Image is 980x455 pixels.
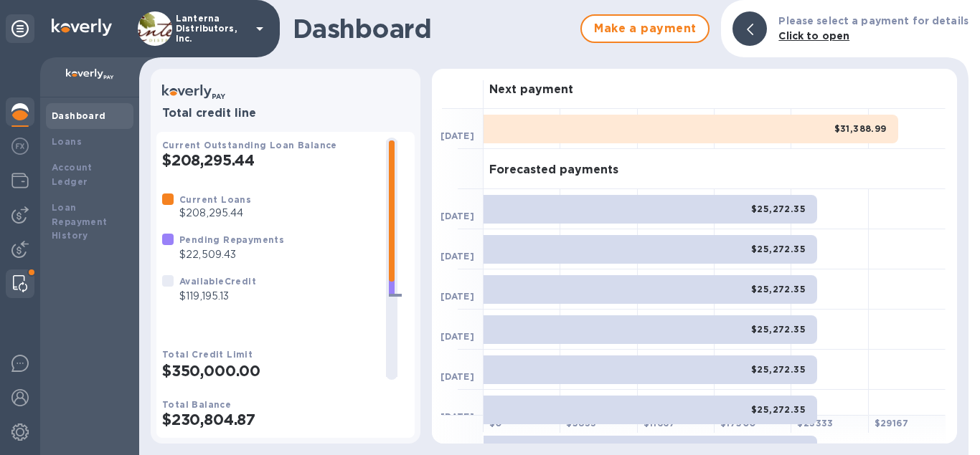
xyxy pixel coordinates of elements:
p: $208,295.44 [179,206,251,221]
img: Wallets [11,172,29,189]
b: Dashboard [52,110,106,121]
h1: Dashboard [293,14,573,44]
b: [DATE] [440,331,474,342]
b: [DATE] [440,211,474,221]
b: Current Loans [179,194,251,205]
b: $25,272.35 [751,284,806,294]
b: $ 23333 [797,418,833,428]
b: Account Ledger [52,162,93,187]
h3: Next payment [489,83,573,97]
b: $25,272.35 [751,203,806,214]
h3: Total credit line [162,107,409,120]
b: Available Credit [179,276,256,287]
img: Foreign exchange [11,138,29,155]
p: $119,195.13 [179,289,256,304]
h2: $230,804.87 [162,411,409,428]
span: Make a payment [593,20,697,37]
b: [DATE] [440,371,474,382]
b: Total Credit Limit [162,349,253,360]
b: $31,388.99 [834,123,887,134]
b: Current Outstanding Loan Balance [162,140,337,150]
b: $25,272.35 [751,324,806,335]
b: [DATE] [440,411,474,422]
p: $22,509.43 [179,247,284,262]
h2: $350,000.00 [162,362,374,380]
b: Total Balance [162,399,231,410]
b: Pending Repayments [179,234,284,245]
b: $ 29167 [875,418,908,428]
b: Click to open [778,30,849,42]
b: $25,272.35 [751,364,806,375]
b: [DATE] [440,251,474,262]
h2: $208,295.44 [162,151,374,169]
b: [DATE] [440,130,474,141]
div: Unpin categories [6,14,34,43]
b: $25,272.35 [751,244,806,254]
p: Lanterna Distributors, Inc. [176,14,248,44]
b: Loan Repayment History [52,202,108,241]
h3: Forecasted payments [489,163,618,177]
button: Make a payment [580,14,710,43]
b: Loans [52,136,82,147]
b: [DATE] [440,291,474,302]
img: Logo [52,19,112,36]
b: Please select a payment for details [778,15,969,27]
b: $25,272.35 [751,404,806,415]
